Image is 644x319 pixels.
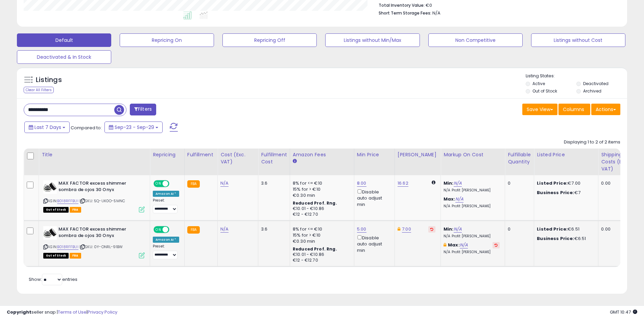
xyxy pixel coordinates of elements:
[29,276,77,283] span: Show: entries
[444,196,455,202] b: Max:
[293,252,349,258] div: €10.01 - €10.86
[537,189,574,196] b: Business Price:
[537,180,568,186] b: Listed Price:
[379,1,615,9] li: €0
[36,75,62,85] h5: Listings
[564,139,620,145] div: Displaying 1 to 2 of 2 items
[120,33,214,47] button: Repricing On
[293,200,337,206] b: Reduced Prof. Rng.
[448,242,460,248] b: Max:
[398,151,438,158] div: [PERSON_NAME]
[563,106,584,113] span: Columns
[537,236,593,242] div: €6.51
[293,212,349,217] div: €12 - €12.70
[43,180,57,194] img: 410uai1J8LL._SL40_.jpg
[444,226,454,232] b: Min:
[508,151,531,165] div: Fulfillable Quantity
[293,246,337,252] b: Reduced Prof. Rng.
[293,206,349,212] div: €10.01 - €10.86
[187,226,200,234] small: FBA
[153,151,182,158] div: Repricing
[537,226,593,232] div: €6.51
[220,151,255,165] div: Cost (Exc. VAT)
[187,151,215,158] div: Fulfillment
[537,235,574,242] b: Business Price:
[17,50,111,64] button: Deactivated & In Stock
[57,198,78,204] a: B018RFFBUI
[7,309,117,316] div: seller snap | |
[154,181,163,187] span: ON
[261,226,285,232] div: 3.6
[508,226,529,232] div: 0
[460,242,468,248] a: N/A
[115,124,154,131] span: Sep-23 - Sep-29
[79,198,125,204] span: | SKU: 5Q-UK0O-5MNC
[379,2,425,8] b: Total Inventory Value:
[153,198,179,213] div: Preset:
[153,244,179,259] div: Preset:
[591,104,620,115] button: Actions
[34,124,61,131] span: Last 7 Days
[293,258,349,263] div: €12 - €12.70
[70,253,81,259] span: FBA
[601,226,634,232] div: 0.00
[293,238,349,244] div: €0.30 min
[17,33,111,47] button: Default
[583,81,609,86] label: Deactivated
[357,188,389,208] div: Disable auto adjust min
[7,309,31,315] strong: Copyright
[601,180,634,186] div: 0.00
[43,180,145,212] div: ASIN:
[58,180,141,194] b: MAX FACTOR excess shimmer sombra de ojos 30 Onyx
[428,33,523,47] button: Non Competitive
[43,207,69,213] span: All listings that are currently out of stock and unavailable for purchase on Amazon
[42,151,147,158] div: Title
[508,180,529,186] div: 0
[537,190,593,196] div: €7
[357,180,366,187] a: 8.00
[532,88,557,94] label: Out of Stock
[454,226,462,233] a: N/A
[532,81,545,86] label: Active
[537,180,593,186] div: €7.00
[43,253,69,259] span: All listings that are currently out of stock and unavailable for purchase on Amazon
[325,33,420,47] button: Listings without Min/Max
[379,10,431,16] b: Short Term Storage Fees:
[455,196,463,203] a: N/A
[444,250,500,255] p: N/A Profit [PERSON_NAME]
[454,180,462,187] a: N/A
[154,227,163,233] span: ON
[531,33,625,47] button: Listings without Cost
[357,234,389,254] div: Disable auto adjust min
[58,226,141,240] b: MAX FACTOR excess shimmer sombra de ojos 30 Onyx
[88,309,117,315] a: Privacy Policy
[293,180,349,186] div: 8% for <= €10
[432,10,440,16] span: N/A
[153,191,179,197] div: Amazon AI *
[24,122,70,133] button: Last 7 Days
[402,226,411,233] a: 7.00
[444,151,502,158] div: Markup on Cost
[220,180,229,187] a: N/A
[444,180,454,186] b: Min:
[58,309,87,315] a: Terms of Use
[153,237,179,243] div: Amazon AI *
[168,181,179,187] span: OFF
[444,204,500,209] p: N/A Profit [PERSON_NAME]
[526,73,627,79] p: Listing States:
[444,234,500,239] p: N/A Profit [PERSON_NAME]
[357,226,366,233] a: 5.00
[610,309,637,315] span: 2025-10-7 10:47 GMT
[293,226,349,232] div: 8% for <= €10
[522,104,557,115] button: Save View
[293,192,349,198] div: €0.30 min
[601,151,636,172] div: Shipping Costs (Exc. VAT)
[43,226,57,240] img: 410uai1J8LL._SL40_.jpg
[261,180,285,186] div: 3.6
[261,151,287,165] div: Fulfillment Cost
[220,226,229,233] a: N/A
[71,125,102,131] span: Compared to:
[168,227,179,233] span: OFF
[70,207,81,213] span: FBA
[57,244,78,250] a: B018RFFBUI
